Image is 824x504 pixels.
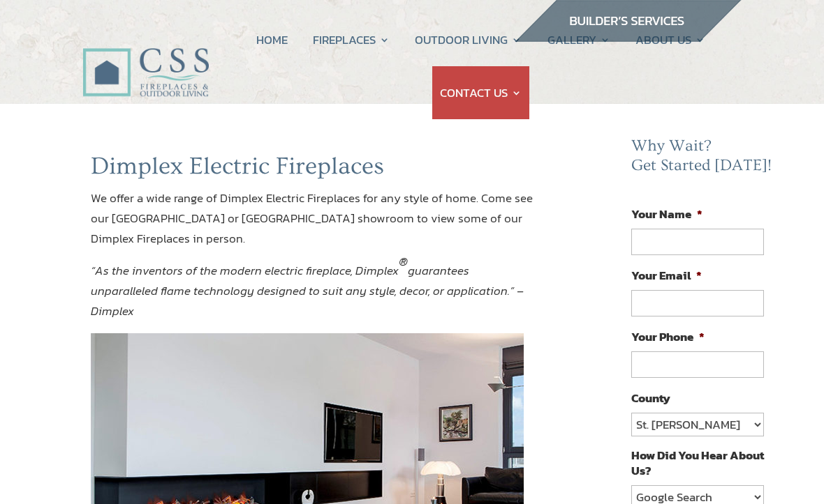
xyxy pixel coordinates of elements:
em: “As the inventors of the modern electric fireplace, Dimplex guarantees unparalleled flame technol... [91,252,524,320]
label: County [631,390,670,406]
sup: ® [399,252,408,270]
a: CONTACT US [440,66,522,119]
h1: Dimplex Electric Fireplaces [91,152,539,188]
img: CSS Fireplaces & Outdoor Living (Formerly Construction Solutions & Supply)- Jacksonville Ormond B... [82,14,209,104]
label: Your Email [631,268,702,283]
label: How Did You Hear About Us? [631,448,764,478]
p: We offer a wide range of Dimplex Electric Fireplaces for any style of home. Come see our [GEOGRAP... [91,188,539,261]
label: Your Name [631,206,702,222]
a: builder services construction supply [514,29,742,47]
h2: Why Wait? Get Started [DATE]! [631,137,775,182]
label: Your Phone [631,329,705,344]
